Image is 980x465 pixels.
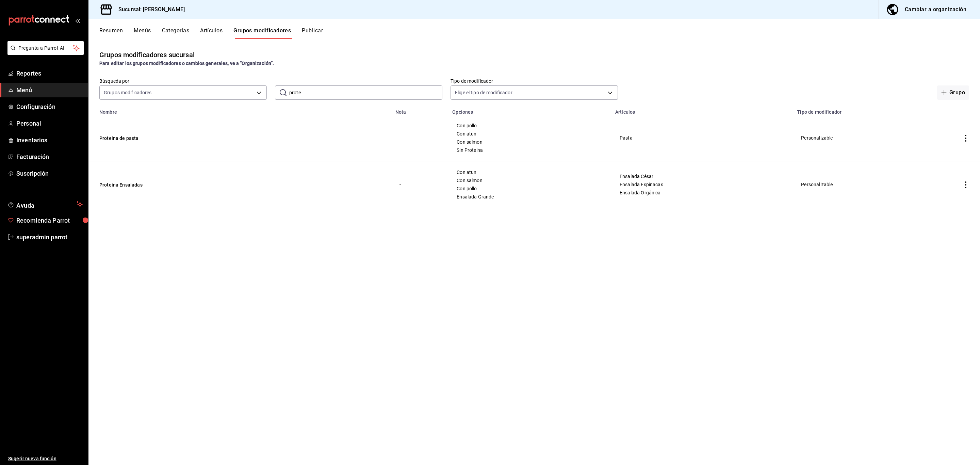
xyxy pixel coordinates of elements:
span: Con salmon [457,140,603,144]
td: - [391,161,448,208]
button: Menús [134,27,151,39]
button: Pregunta a Parrot AI [7,41,84,55]
button: Proteina de pasta [99,135,181,142]
span: Ensalada Orgánica [620,190,784,195]
button: Grupo [937,85,969,100]
td: - [391,115,448,161]
span: Ensalada Grande [457,194,603,199]
span: Recomienda Parrot [16,216,83,225]
label: Tipo de modificador [451,79,618,83]
div: Grupos modificadores sucursal [99,50,195,60]
span: Pregunta a Parrot AI [18,45,73,52]
th: Opciones [448,105,611,115]
td: Personalizable [793,115,951,161]
div: Cambiar a organización [905,5,966,14]
span: Ensalada Espinacas [620,182,784,187]
span: Inventarios [16,135,83,145]
td: Personalizable [793,161,951,208]
span: Con atun [457,170,603,175]
th: Nombre [88,105,391,115]
th: Artículos [611,105,793,115]
button: Proteína Ensaladas [99,181,181,188]
button: Grupos modificadores [233,27,291,39]
span: Grupos modificadores [104,89,152,96]
div: navigation tabs [99,27,980,39]
input: Buscar [289,86,442,99]
span: Reportes [16,69,83,78]
span: Con pollo [457,186,603,191]
span: Con atun [457,131,603,136]
button: Categorías [162,27,190,39]
span: Con pollo [457,123,603,128]
button: open_drawer_menu [75,18,80,23]
span: Pasta [620,135,784,140]
span: superadmin parrot [16,233,83,242]
strong: Para editar los grupos modificadores o cambios generales, ve a “Organización”. [99,61,274,66]
a: Pregunta a Parrot AI [5,49,84,57]
button: Resumen [99,27,123,39]
h3: Sucursal: [PERSON_NAME] [113,5,185,14]
span: Menú [16,85,83,95]
span: Ensalada César [620,174,784,179]
span: Sugerir nueva función [8,455,83,462]
span: Personal [16,119,83,128]
span: Elige el tipo de modificador [455,89,512,96]
span: Sin Proteina [457,148,603,153]
span: Configuración [16,102,83,111]
table: simple table [88,105,980,208]
th: Tipo de modificador [793,105,951,115]
button: actions [962,135,969,142]
th: Nota [391,105,448,115]
button: actions [962,181,969,188]
span: Con salmon [457,178,603,183]
span: Suscripción [16,169,83,178]
span: Facturación [16,152,83,161]
span: Ayuda [16,200,74,208]
label: Búsqueda por [99,79,267,83]
button: Artículos [200,27,223,39]
button: Publicar [302,27,323,39]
